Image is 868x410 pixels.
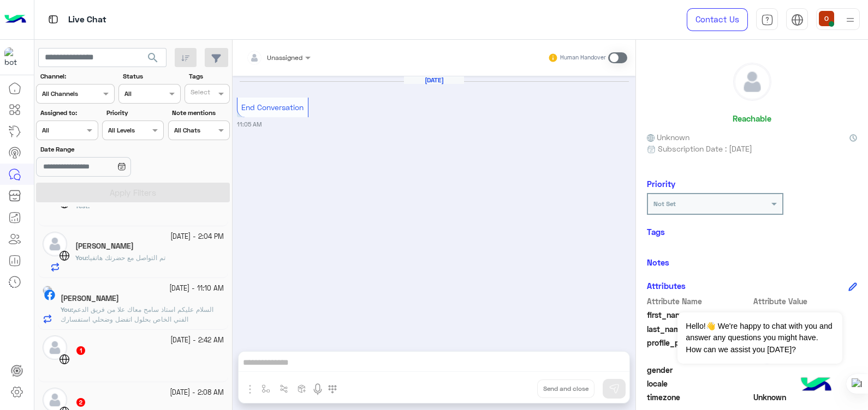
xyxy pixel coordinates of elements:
[647,296,751,307] span: Attribute Name
[4,8,26,31] img: Logo
[76,398,85,407] span: 2
[791,14,804,26] img: tab
[61,305,73,313] b: :
[647,131,689,143] span: Unknown
[404,76,464,84] h6: [DATE]
[753,364,858,376] span: null
[843,13,857,27] img: profile
[647,257,669,267] h6: Notes
[61,305,213,323] span: السلام عليكم استاذ سامح معاك علا من فريق الدعم الفني الخاص بحلول اتفضل وضحلي استفسارك
[687,8,748,31] a: Contact Us
[61,294,119,303] h5: Sameh Dahy
[647,281,686,291] h6: Attributes
[189,87,210,100] div: Select
[40,144,163,154] label: Date Range
[140,48,167,71] button: search
[560,53,606,62] small: Human Handover
[46,13,60,26] img: tab
[106,108,163,118] label: Priority
[537,379,594,398] button: Send and close
[753,391,858,403] span: Unknown
[647,227,857,237] h6: Tags
[88,254,165,262] span: تم التواصل مع حضرتك هاتفيا
[40,71,114,81] label: Channel:
[241,102,304,112] span: End Conversation
[4,47,24,67] img: 114004088273201
[189,71,229,81] label: Tags
[756,8,778,31] a: tab
[36,183,230,202] button: Apply Filters
[59,354,70,365] img: WebChat
[59,250,70,261] img: WebChat
[647,309,751,321] span: first_name
[734,63,771,100] img: defaultAdmin.png
[170,388,224,398] small: [DATE] - 2:08 AM
[75,202,88,210] span: Test
[44,290,55,300] img: Facebook
[761,14,774,26] img: tab
[819,11,834,26] img: userImage
[647,378,751,389] span: locale
[43,286,52,296] img: picture
[75,254,88,262] b: :
[61,305,72,313] span: You
[170,335,224,346] small: [DATE] - 2:42 AM
[653,200,676,208] b: Not Set
[267,53,302,62] span: Unassigned
[647,391,751,403] span: timezone
[237,120,261,129] small: 11:05 AM
[68,13,106,27] p: Live Chat
[172,108,228,118] label: Note mentions
[658,143,752,154] span: Subscription Date : [DATE]
[647,179,675,189] h6: Priority
[40,108,97,118] label: Assigned to:
[170,232,224,242] small: [DATE] - 2:04 PM
[677,312,842,364] span: Hello!👋 We're happy to chat with you and answer any questions you might have. How can we assist y...
[75,254,86,262] span: You
[169,284,224,294] small: [DATE] - 11:10 AM
[123,71,179,81] label: Status
[146,51,159,64] span: search
[75,242,134,251] h5: Anas
[43,335,67,360] img: defaultAdmin.png
[647,364,751,376] span: gender
[75,202,90,210] b: :
[733,113,771,123] h6: Reachable
[76,346,85,355] span: 1
[797,366,835,405] img: hulul-logo.png
[647,323,751,335] span: last_name
[647,337,751,362] span: profile_pic
[43,232,67,256] img: defaultAdmin.png
[753,378,858,389] span: null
